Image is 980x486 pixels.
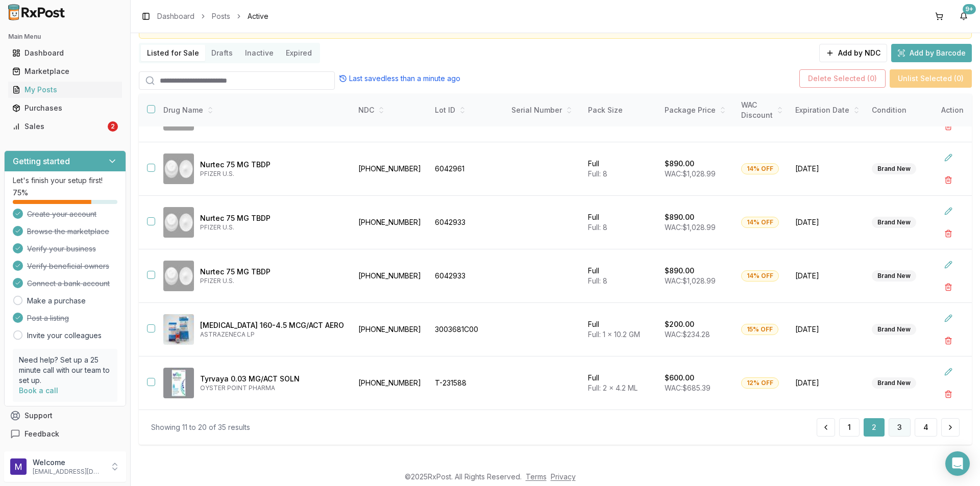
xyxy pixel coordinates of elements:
div: 12% OFF [741,377,779,389]
button: Delete [939,331,958,350]
button: Delete [939,171,958,189]
button: Add by Barcode [891,44,972,62]
td: Full [582,356,658,410]
div: My Posts [12,85,118,95]
a: Privacy [551,472,576,481]
a: Dashboard [8,44,122,62]
p: PFIZER U.S. [200,223,344,232]
span: WAC: $234.28 [665,330,710,339]
div: Lot ID [435,105,499,115]
td: Full [582,142,658,196]
button: Feedback [4,425,126,443]
p: Nurtec 75 MG TBDP [200,213,344,223]
button: Delete [939,224,958,243]
span: Create your account [27,209,96,219]
div: Marketplace [12,66,118,76]
a: My Posts [8,81,122,99]
a: Sales2 [8,117,122,136]
div: Dashboard [12,48,118,58]
div: Open Intercom Messenger [945,451,970,476]
span: Feedback [24,429,59,439]
button: Inactive [239,45,280,61]
div: Brand New [872,377,916,389]
img: Tyrvaya 0.03 MG/ACT SOLN [163,368,194,398]
button: Delete [939,385,958,403]
div: 14% OFF [741,163,779,174]
p: $600.00 [665,373,694,383]
a: Posts [212,11,230,21]
p: Need help? Set up a 25 minute call with our team to set up. [19,355,111,386]
button: Edit [939,148,958,167]
div: WAC Discount [741,100,783,120]
span: Full: 8 [588,276,607,285]
span: Full: 1 x 10.2 GM [588,330,640,339]
button: Expired [280,45,318,61]
div: Serial Number [511,105,576,115]
button: Delete [939,278,958,296]
span: [DATE] [795,217,860,227]
th: Condition [866,94,942,127]
div: Purchases [12,103,118,113]
p: Nurtec 75 MG TBDP [200,160,344,170]
img: Nurtec 75 MG TBDP [163,154,194,184]
td: [PHONE_NUMBER] [352,196,429,249]
a: Make a purchase [27,296,86,306]
td: [PHONE_NUMBER] [352,356,429,410]
p: OYSTER POINT PHARMA [200,384,344,392]
a: Marketplace [8,62,122,81]
div: Last saved less than a minute ago [339,73,460,84]
button: Drafts [205,45,239,61]
button: Add by NDC [819,44,887,62]
div: NDC [358,105,423,115]
button: 2 [864,418,885,437]
td: 3003681C00 [429,303,505,356]
div: Brand New [872,217,916,228]
td: 6042961 [429,142,505,196]
button: 4 [915,418,937,437]
div: 14% OFF [741,217,779,228]
td: 6042933 [429,196,505,249]
button: Marketplace [4,63,126,80]
button: 9+ [955,8,972,24]
span: [DATE] [795,164,860,174]
td: [PHONE_NUMBER] [352,142,429,196]
nav: breadcrumb [157,11,268,21]
div: 2 [108,121,118,132]
span: 75 % [13,188,28,198]
th: Action [933,94,972,127]
a: Purchases [8,99,122,117]
p: Welcome [33,457,104,468]
h2: Main Menu [8,33,122,41]
span: Verify your business [27,244,96,254]
p: Let's finish your setup first! [13,175,117,186]
div: Drug Name [163,105,344,115]
img: User avatar [10,458,27,475]
span: [DATE] [795,324,860,335]
button: 3 [889,418,911,437]
img: RxPost Logo [4,4,69,20]
button: My Posts [4,82,126,98]
span: WAC: $685.39 [665,383,710,392]
span: [DATE] [795,271,860,281]
td: T-231588 [429,356,505,410]
p: PFIZER U.S. [200,277,344,285]
p: [MEDICAL_DATA] 160-4.5 MCG/ACT AERO [200,320,344,330]
button: Edit [939,202,958,220]
a: Terms [526,472,547,481]
th: Pack Size [582,94,658,127]
span: Full: 2 x 4.2 ML [588,383,638,392]
span: WAC: $1,028.99 [665,223,716,232]
button: Listed for Sale [141,45,205,61]
button: Purchases [4,100,126,116]
a: Book a call [19,386,58,395]
td: [PHONE_NUMBER] [352,303,429,356]
div: Brand New [872,270,916,282]
span: Active [248,11,268,21]
td: Full [582,303,658,356]
a: Invite your colleagues [27,330,102,341]
p: Nurtec 75 MG TBDP [200,267,344,277]
td: 6042933 [429,249,505,303]
span: Verify beneficial owners [27,261,109,271]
